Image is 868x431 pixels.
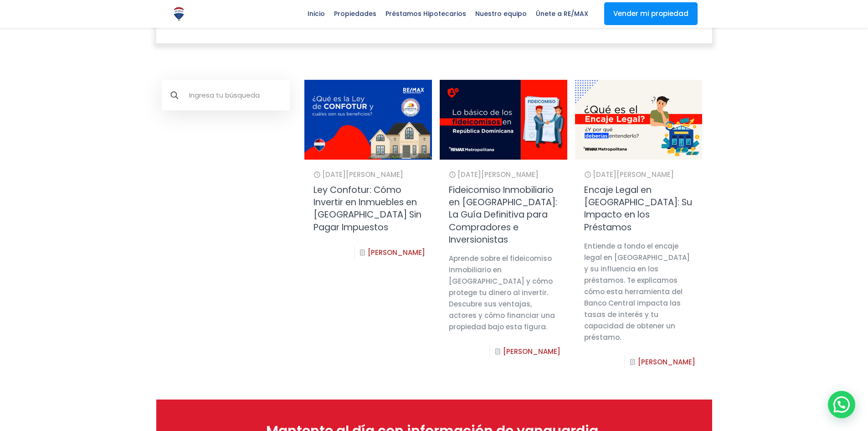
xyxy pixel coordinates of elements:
img: El encaje legal en República Dominicana explicado con un gráfico de un banco regulador sobre mone... [575,80,702,160]
span: Préstamos Hipotecarios [381,7,471,21]
img: Portada artículo del funcionamiento del fideicomiso inmobiliario en República Dominicana con sus ... [440,80,567,160]
span: [DATE][PERSON_NAME] [322,170,403,179]
a: [PERSON_NAME] [503,347,560,356]
span: Propiedades [329,7,381,21]
a: Vender mi propiedad [604,2,698,25]
span: [DATE][PERSON_NAME] [457,170,539,179]
a: [PERSON_NAME] [638,357,695,367]
span: Inicio [303,7,329,21]
a: Encaje Legal en [GEOGRAPHIC_DATA]: Su Impacto en los Préstamos [584,184,692,234]
span: Nuestro equipo [471,7,531,21]
div: Aprende sobre el fideicomiso inmobiliario en [GEOGRAPHIC_DATA] y cómo protege tu dinero al invert... [449,253,558,332]
a: Fideicomiso Inmobiliario en [GEOGRAPHIC_DATA]: La Guía Definitiva para Compradores e Inversionistas [449,184,557,246]
span: [DATE][PERSON_NAME] [593,170,674,179]
a: [PERSON_NAME] [368,248,425,257]
img: Gráfico de una propiedad en venta exenta de impuestos por ley confotur [304,80,431,160]
span: Únete a RE/MAX [531,7,593,21]
input: Ingresa tu búsqueda [162,80,290,110]
div: Entiende a fondo el encaje legal en [GEOGRAPHIC_DATA] y su influencia en los préstamos. Te explic... [584,240,693,343]
a: Ley Confotur: Cómo Invertir en Inmuebles en [GEOGRAPHIC_DATA] Sin Pagar Impuestos [313,184,421,234]
img: Logo de REMAX [171,6,187,22]
span: Correo [250,0,272,8]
